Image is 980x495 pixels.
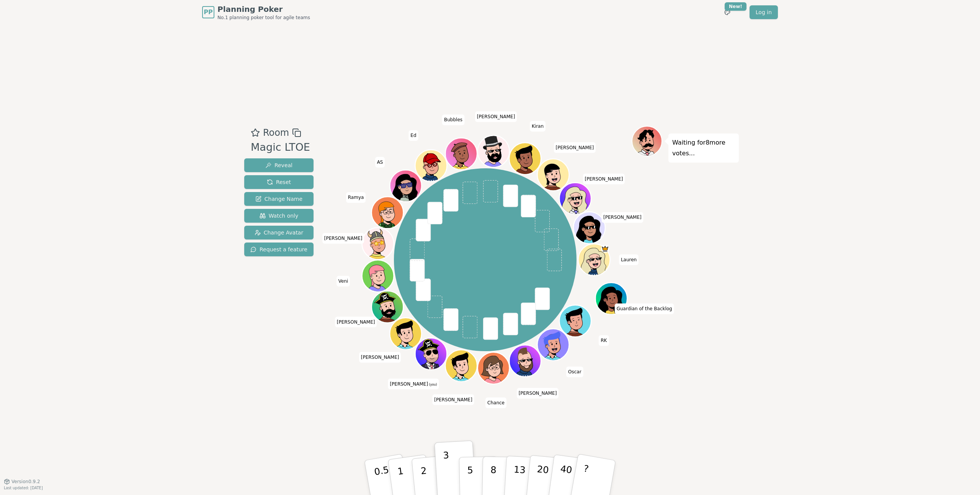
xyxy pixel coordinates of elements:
button: Reset [244,175,314,189]
span: Click to change your name [388,379,439,389]
span: Last updated: [DATE] [4,486,43,490]
span: Click to change your name [517,388,559,399]
span: Room [263,126,289,140]
span: Version 0.9.2 [11,479,40,485]
a: PPPlanning PokerNo.1 planning poker tool for agile teams [202,4,310,21]
span: Click to change your name [599,335,609,346]
span: Change Avatar [255,229,304,236]
div: New! [725,2,746,11]
button: Click to change your avatar [416,339,446,369]
span: Click to change your name [475,111,517,122]
span: Click to change your name [375,157,385,168]
span: Change Name [255,195,302,203]
button: Version0.9.2 [4,479,40,485]
span: Click to change your name [336,276,350,287]
span: Watch only [260,212,299,220]
span: Click to change your name [359,352,401,363]
span: Reset [267,178,291,186]
span: Click to change your name [346,192,366,203]
button: New! [720,5,734,19]
span: Request a feature [250,246,307,253]
span: Click to change your name [322,233,364,244]
p: 3 [443,450,451,492]
span: Lauren is the host [601,245,609,253]
span: Click to change your name [619,254,639,265]
span: Click to change your name [583,174,625,184]
span: Click to change your name [601,212,644,223]
span: (you) [428,383,437,386]
span: Reveal [265,161,292,169]
span: Click to change your name [530,121,546,132]
button: Add as favourite [251,126,260,140]
p: Waiting for 8 more votes... [672,137,735,159]
button: Request a feature [244,243,314,256]
span: Click to change your name [566,366,583,377]
span: Click to change your name [335,317,377,327]
span: No.1 planning poker tool for agile teams [217,15,310,21]
button: Change Avatar [244,226,314,239]
span: Click to change your name [408,130,418,141]
button: Reveal [244,158,314,172]
span: Click to change your name [554,142,596,153]
div: Magic LTOE [251,140,310,155]
span: Click to change your name [432,394,474,405]
button: Change Name [244,192,314,206]
span: PP [204,8,212,17]
span: Planning Poker [217,4,310,15]
button: Watch only [244,209,314,223]
span: Click to change your name [485,397,506,408]
span: Click to change your name [442,114,464,125]
a: Log in [750,5,778,19]
span: Click to change your name [615,303,674,314]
